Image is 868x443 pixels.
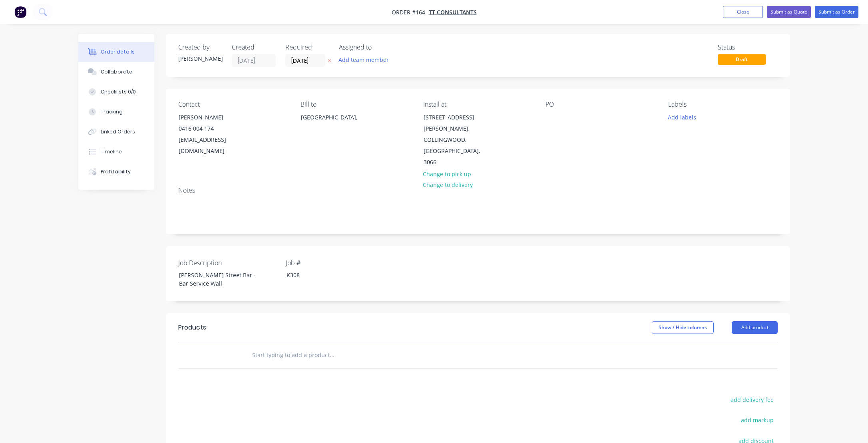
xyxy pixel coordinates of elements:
div: Bill to [301,101,410,108]
button: Linked Orders [78,122,154,142]
button: Tracking [78,102,154,122]
div: Checklists 0/0 [101,88,136,95]
label: Job # [286,258,386,268]
button: Close [723,6,763,18]
div: Timeline [101,148,122,155]
div: PO [545,101,655,108]
button: Timeline [78,142,154,162]
div: [PERSON_NAME] [178,54,222,63]
label: Job Description [178,258,278,268]
div: Assigned to [339,44,419,51]
button: add delivery fee [726,394,778,405]
div: Profitability [101,168,131,175]
div: Created by [178,44,222,51]
button: Add team member [334,54,393,65]
button: Add team member [339,54,393,65]
div: Required [285,44,329,51]
a: TT Consultants [429,8,477,16]
button: Add product [732,321,778,334]
div: Notes [178,187,778,194]
div: [EMAIL_ADDRESS][DOMAIN_NAME] [179,134,245,157]
div: [PERSON_NAME]0416 004 174[EMAIL_ADDRESS][DOMAIN_NAME] [172,111,252,157]
img: Factory [14,6,26,18]
div: [GEOGRAPHIC_DATA], [301,112,367,123]
div: Tracking [101,108,123,115]
div: K308 [280,269,380,281]
div: Labels [668,101,778,108]
div: [PERSON_NAME] Street Bar - Bar Service Wall [173,269,273,289]
button: Change to pick up [419,168,476,179]
button: Submit as Order [815,6,858,18]
div: Created [232,44,276,51]
div: Status [718,44,778,51]
button: Collaborate [78,62,154,82]
div: COLLINGWOOD, [GEOGRAPHIC_DATA], 3066 [424,134,490,168]
button: Order details [78,42,154,62]
button: Checklists 0/0 [78,82,154,102]
button: Profitability [78,162,154,182]
button: Show / Hide columns [652,321,714,334]
button: Add labels [663,111,700,122]
div: [GEOGRAPHIC_DATA], [294,111,374,137]
div: Collaborate [101,68,132,75]
div: Install at [423,101,533,108]
button: add markup [737,415,778,425]
input: Start typing to add a product... [252,347,412,363]
div: [STREET_ADDRESS][PERSON_NAME], [424,112,490,134]
div: [STREET_ADDRESS][PERSON_NAME],COLLINGWOOD, [GEOGRAPHIC_DATA], 3066 [417,111,497,168]
div: 0416 004 174 [179,123,245,134]
div: Linked Orders [101,128,135,135]
div: Products [178,323,206,332]
button: Change to delivery [419,179,477,190]
button: Submit as Quote [767,6,811,18]
div: [PERSON_NAME] [179,112,245,123]
span: Order #164 - [392,8,429,16]
div: Order details [101,48,135,56]
span: Draft [718,54,766,64]
div: Contact [178,101,288,108]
